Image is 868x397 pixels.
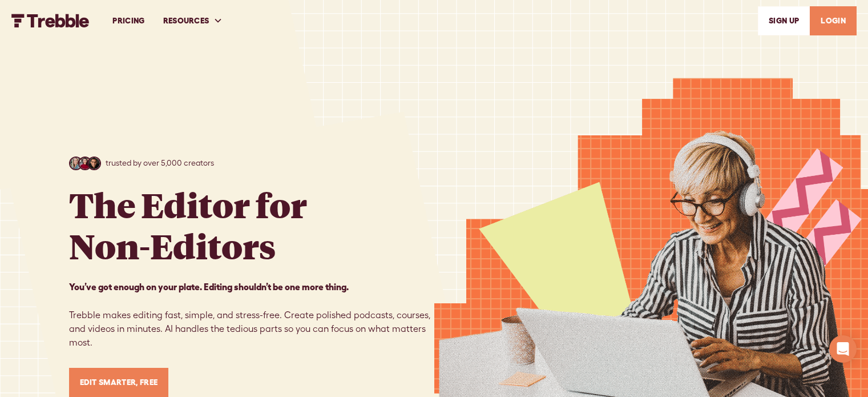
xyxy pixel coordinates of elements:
a: PRICING [103,1,154,41]
a: SIGn UP [758,6,810,35]
img: Trebble FM Logo [11,14,90,27]
h1: The Editor for Non-Editors [69,184,307,266]
div: Open Intercom Messenger [829,335,857,363]
div: RESOURCES [154,1,232,41]
p: Trebble makes editing fast, simple, and stress-free. Create polished podcasts, courses, and video... [69,280,434,350]
a: home [11,14,90,27]
p: trusted by over 5,000 creators [106,157,214,169]
strong: You’ve got enough on your plate. Editing shouldn’t be one more thing. ‍ [69,282,349,292]
div: RESOURCES [163,15,209,27]
a: Edit Smarter, Free [69,368,169,397]
a: LOGIN [810,6,857,35]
